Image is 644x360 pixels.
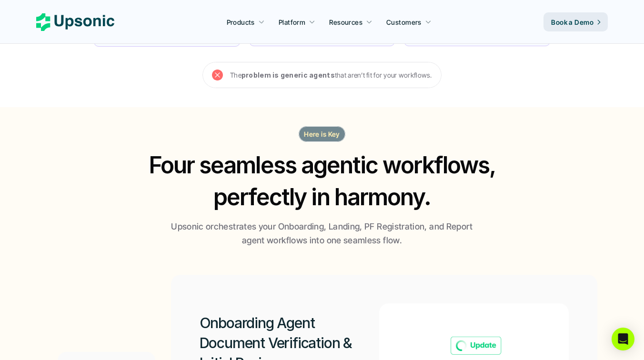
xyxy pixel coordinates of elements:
[304,129,340,139] p: Here is Key
[551,17,594,27] p: Book a Demo
[329,17,362,27] p: Resources
[612,328,634,350] div: Open Intercom Messenger
[543,12,608,31] a: Book a Demo
[221,13,271,30] a: Products
[386,17,422,27] p: Customers
[167,220,477,248] p: Upsonic orchestrates your Onboarding, Landing, PF Registration, and Report agent workflows into o...
[230,69,432,81] p: The that aren’t fit for your workflows.
[227,17,255,27] p: Products
[139,149,505,213] h2: Four seamless agentic workflows, perfectly in harmony.
[279,17,305,27] p: Platform
[241,71,335,79] strong: problem is generic agents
